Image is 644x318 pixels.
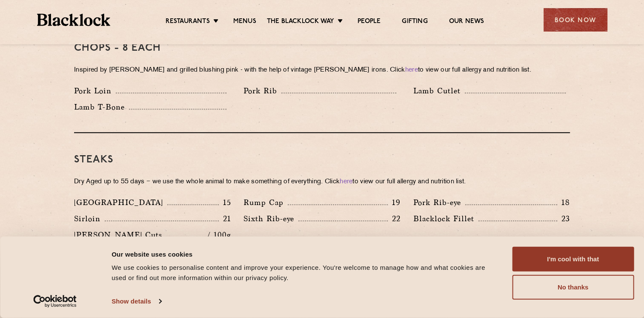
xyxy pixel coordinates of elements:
[413,213,478,225] p: Blacklock Fillet
[413,197,465,208] p: Pork Rib-eye
[243,213,298,225] p: Sixth Rib-eye
[112,263,493,283] div: We use cookies to personalise content and improve your experience. You're welcome to manage how a...
[405,67,418,73] a: here
[74,154,570,165] h3: Steaks
[74,176,570,188] p: Dry Aged up to 55 days − we use the whole animal to make something of everything. Click to view o...
[243,197,288,208] p: Rump Cap
[74,43,570,54] h3: Chops - 8 each
[203,229,231,240] p: / 100g
[388,197,401,208] p: 19
[449,17,484,27] a: Our News
[340,179,352,185] a: here
[544,8,607,32] div: Book Now
[388,213,401,224] p: 22
[74,197,167,208] p: [GEOGRAPHIC_DATA]
[233,17,256,27] a: Menus
[74,213,105,225] p: Sirloin
[74,229,166,241] p: [PERSON_NAME] Cuts
[18,295,92,308] a: Usercentrics Cookiebot - opens in a new window
[512,247,634,272] button: I'm cool with that
[219,213,231,224] p: 21
[219,197,231,208] p: 15
[166,17,210,27] a: Restaurants
[243,85,281,97] p: Pork Rib
[557,213,570,224] p: 23
[112,295,161,308] a: Show details
[74,64,570,76] p: Inspired by [PERSON_NAME] and grilled blushing pink - with the help of vintage [PERSON_NAME] iron...
[358,17,381,27] a: People
[402,17,427,27] a: Gifting
[74,85,116,97] p: Pork Loin
[413,85,465,97] p: Lamb Cutlet
[512,275,634,300] button: No thanks
[557,197,570,208] p: 18
[37,14,111,26] img: BL_Textured_Logo-footer-cropped.svg
[267,17,334,27] a: The Blacklock Way
[112,249,493,259] div: Our website uses cookies
[74,101,129,113] p: Lamb T-Bone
